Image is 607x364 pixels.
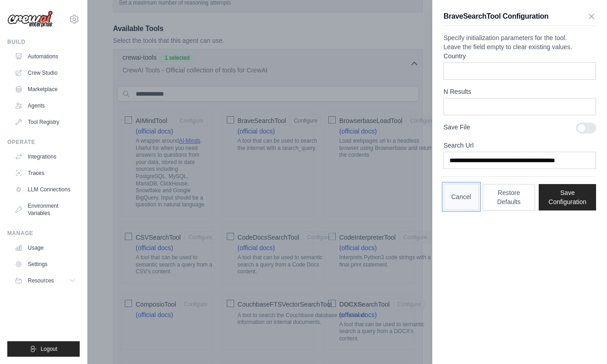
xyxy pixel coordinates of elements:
button: Resources [11,273,80,288]
p: Specify initialization parameters for the tool. Leave the field empty to clear existing values. [444,33,596,51]
div: Build [7,38,80,46]
a: Automations [11,49,80,64]
button: Logout [7,341,80,357]
a: Settings [11,257,80,272]
a: Traces [11,166,80,180]
img: Logo [7,10,53,28]
label: Save File [444,123,569,132]
label: Search Url [444,141,596,150]
a: Environment Variables [11,199,80,220]
a: Marketplace [11,82,80,97]
span: Resources [28,277,54,284]
h3: BraveSearchTool Configuration [444,11,548,22]
label: Country [444,51,596,61]
a: Agents [11,98,80,113]
a: Usage [11,241,80,255]
a: Integrations [11,149,80,164]
button: Cancel [444,184,479,210]
a: Crew Studio [11,66,80,80]
button: Restore Defaults [483,184,536,210]
div: Manage [7,230,80,237]
span: Logout [41,345,57,353]
label: N Results [444,87,596,96]
div: Operate [7,138,80,146]
a: Tool Registry [11,115,80,129]
button: Save Configuration [539,184,596,210]
a: LLM Connections [11,182,80,197]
